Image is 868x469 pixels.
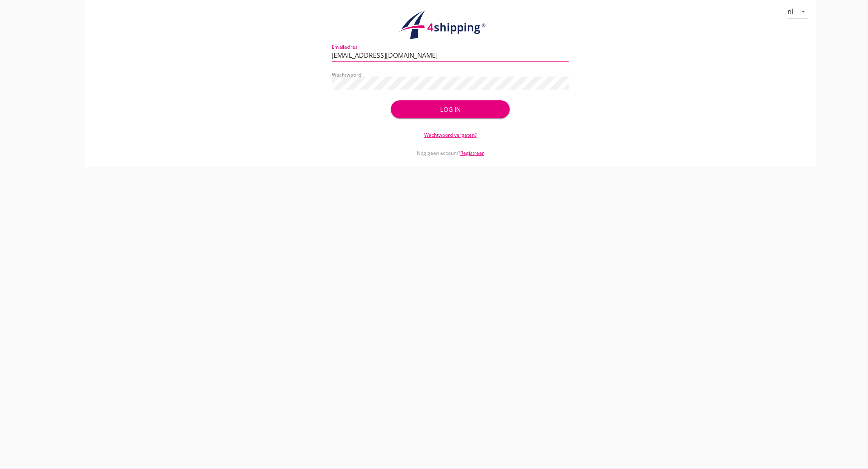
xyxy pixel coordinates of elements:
div: Nog geen account? [332,139,569,157]
div: nl [788,8,794,15]
a: Registreer [460,150,484,156]
i: arrow_drop_down [799,7,809,16]
a: Wachtwoord vergeten? [424,131,477,138]
img: logo.1f945f1d.svg [397,10,504,40]
button: Log in [391,100,509,118]
div: Log in [404,105,496,114]
input: Emailadres [332,49,569,62]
